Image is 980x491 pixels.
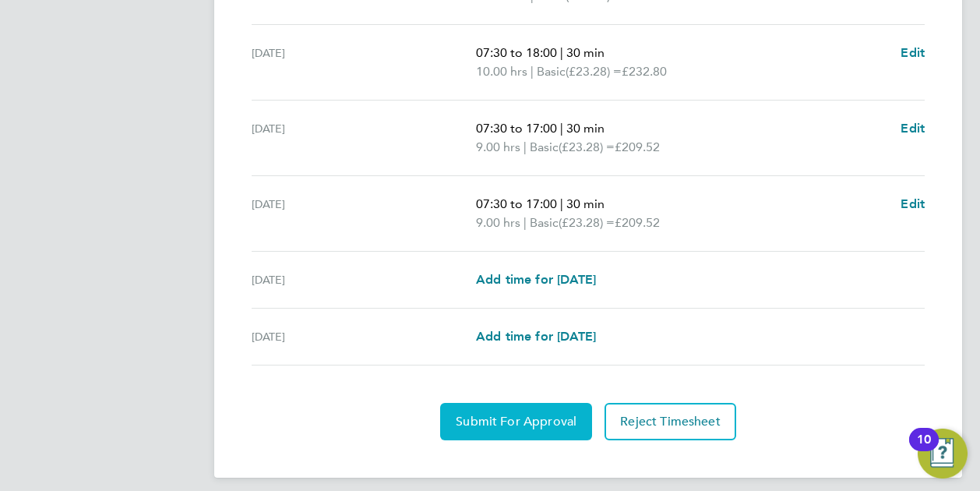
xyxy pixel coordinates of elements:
[559,140,615,154] span: (£23.28) =
[901,196,925,211] span: Edit
[523,140,527,154] span: |
[476,270,596,289] a: Add time for [DATE]
[605,403,736,440] button: Reject Timesheet
[560,196,563,211] span: |
[252,270,476,289] div: [DATE]
[560,45,563,60] span: |
[559,215,615,230] span: (£23.28) =
[901,44,925,62] a: Edit
[615,140,660,154] span: £209.52
[918,429,968,479] button: Open Resource Center, 10 new notifications
[252,195,476,232] div: [DATE]
[566,64,622,79] span: (£23.28) =
[476,64,527,79] span: 10.00 hrs
[901,119,925,138] a: Edit
[476,272,596,287] span: Add time for [DATE]
[901,45,925,60] span: Edit
[476,45,557,60] span: 07:30 to 18:00
[523,215,527,230] span: |
[476,215,520,230] span: 9.00 hrs
[476,196,557,211] span: 07:30 to 17:00
[901,121,925,136] span: Edit
[620,414,721,429] span: Reject Timesheet
[530,214,559,232] span: Basic
[566,121,605,136] span: 30 min
[476,329,596,344] span: Add time for [DATE]
[622,64,667,79] span: £232.80
[530,138,559,157] span: Basic
[476,140,520,154] span: 9.00 hrs
[440,403,592,440] button: Submit For Approval
[531,64,534,79] span: |
[252,327,476,346] div: [DATE]
[476,327,596,346] a: Add time for [DATE]
[615,215,660,230] span: £209.52
[901,195,925,214] a: Edit
[566,45,605,60] span: 30 min
[537,62,566,81] span: Basic
[456,414,576,429] span: Submit For Approval
[917,440,931,460] div: 10
[566,196,605,211] span: 30 min
[476,121,557,136] span: 07:30 to 17:00
[560,121,563,136] span: |
[252,44,476,81] div: [DATE]
[252,119,476,157] div: [DATE]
